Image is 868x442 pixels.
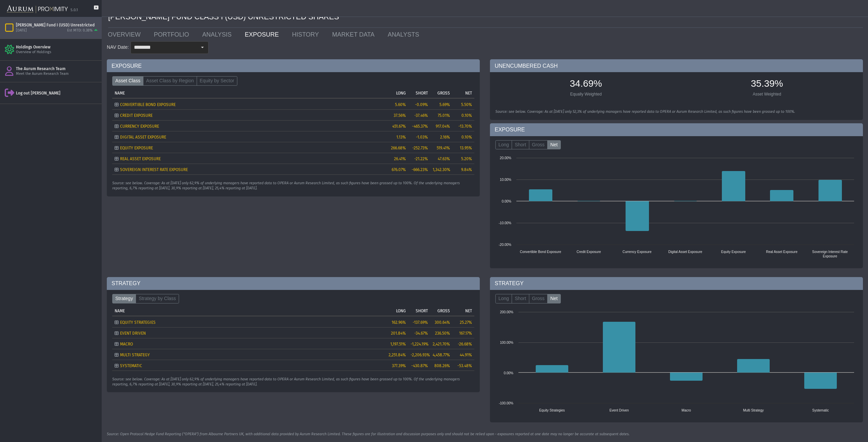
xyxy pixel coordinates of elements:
[143,76,197,86] label: Asset Class by Region
[438,113,450,118] span: 75.01%
[500,156,511,160] text: 20.00%
[120,124,159,129] span: CURRENCY EXPOSURE
[520,250,561,254] text: Convertible Bond Exposure
[392,320,406,325] span: 162.96%
[499,401,513,405] text: -100.00%
[547,140,561,150] label: Net
[500,178,511,182] text: 10.00%
[459,331,472,336] span: 167.17%
[458,342,472,346] span: -26.68%
[386,305,408,316] td: Column LONG
[461,156,472,161] span: 5.20%
[197,42,208,53] div: Select
[112,305,386,316] td: Column NAME
[412,167,428,172] span: -666.23%
[67,28,93,33] div: Est MTD: 0.38%
[504,371,513,375] text: 0.00%
[414,331,428,336] span: -34.67%
[71,8,78,13] div: 5.0.1
[120,353,150,357] span: MULTI STRATEGY
[112,377,474,387] div: Source: see below. Coverage: As at [DATE] only 62,9% of underlying managers have reported data to...
[465,91,472,96] p: NET
[682,408,691,412] text: Macro
[327,28,383,41] a: MARKET DATA
[430,87,452,98] td: Column GROSS
[240,28,287,41] a: EXPOSURE
[461,135,472,140] span: 0.10%
[812,408,829,412] text: Systematic
[7,2,68,17] img: Aurum-Proximity%20white.svg
[623,250,652,254] text: Currency Exposure
[197,76,237,86] label: Equity by Sector
[103,28,149,41] a: OVERVIEW
[499,91,673,97] div: Equally Weighted
[435,320,450,325] span: 300.64%
[439,102,450,107] span: 5.69%
[391,146,406,150] span: 266.68%
[529,294,548,303] label: Gross
[416,309,428,313] p: SHORT
[668,250,702,254] text: Digital Asset Exposure
[396,135,406,140] span: 1.13%
[461,113,472,118] span: 0.10%
[392,363,406,368] span: 377.39%
[766,250,797,254] text: Real Asset Exposure
[680,91,854,97] div: Asset Weighted
[394,113,406,118] span: 37.56%
[680,77,854,91] div: 35.39%
[108,6,863,28] div: [PERSON_NAME] FUND CLASS I (USD) UNRESTRICTED SHARES
[495,109,857,114] div: Source: see below. Coverage: As at [DATE] only 52,3% of underlying managers have reported data to...
[16,90,99,96] div: Log out [PERSON_NAME]
[408,87,430,98] td: Column SHORT
[392,167,406,172] span: 676.07%
[394,156,406,161] span: 26.41%
[120,320,156,325] span: EQUITY STRATEGIES
[437,146,450,150] span: 519.41%
[120,102,176,107] span: CONVERTIBLE BOND EXPOSURE
[112,294,136,303] label: Strategy
[437,91,450,96] p: GROSS
[16,66,99,71] div: The Aurum Research Team
[136,294,179,303] label: Strategy by Class
[433,167,450,172] span: 1,342.30%
[120,167,188,172] span: SOVEREIGN INTEREST RATE EXPOSURE
[490,59,863,72] div: UNENCUMBERED CASH
[395,102,406,107] span: 5.60%
[721,250,746,254] text: Equity Exposure
[435,331,450,336] span: 236.50%
[529,140,548,150] label: Gross
[412,146,428,150] span: -252.73%
[743,408,764,412] text: Multi Strategy
[512,294,529,303] label: Short
[389,353,406,357] span: 2,251.84%
[107,277,480,290] div: STRATEGY
[391,331,406,336] span: 201.84%
[512,140,529,150] label: Short
[120,156,161,161] span: REAL ASSET EXPOSURE
[392,124,406,129] span: 451.67%
[412,124,428,129] span: -465.37%
[437,309,450,313] p: GROSS
[414,113,428,118] span: -37.46%
[452,87,474,98] td: Column NET
[460,320,472,325] span: 25.27%
[433,342,450,346] span: 2,421.70%
[414,156,428,161] span: -21.22%
[499,221,511,225] text: -10.00%
[436,124,450,129] span: 917.04%
[415,102,428,107] span: -0.09%
[495,294,512,303] label: Long
[458,124,472,129] span: -13.70%
[461,102,472,107] span: 5.50%
[396,309,406,313] p: LONG
[499,77,673,91] div: 34.69%
[460,353,472,357] span: 44.91%
[120,342,133,346] span: MACRO
[120,135,166,140] span: DIGITAL ASSET EXPOSURE
[440,135,450,140] span: 2.16%
[812,250,848,258] text: Sovereign Interest Rate Exposure
[408,305,430,316] td: Column SHORT
[112,181,474,191] div: Source: see below. Coverage: As at [DATE] only 62,9% of underlying managers have reported data to...
[16,22,99,28] div: [PERSON_NAME] Fund I (USD) Unrestricted
[430,305,452,316] td: Column GROSS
